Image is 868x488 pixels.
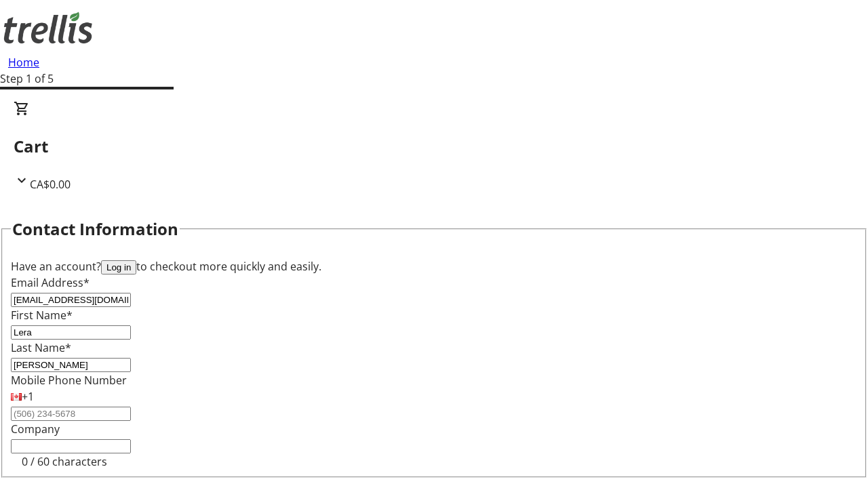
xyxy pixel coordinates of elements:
h2: Contact Information [12,217,178,241]
button: Log in [101,260,136,274]
h2: Cart [14,134,854,159]
label: Mobile Phone Number [11,373,127,388]
div: Have an account? to checkout more quickly and easily. [11,258,857,274]
span: CA$0.00 [30,177,71,192]
label: Email Address* [11,275,90,290]
div: CartCA$0.00 [14,100,854,192]
tr-character-limit: 0 / 60 characters [22,454,107,469]
label: Company [11,422,60,436]
label: First Name* [11,308,73,323]
input: (506) 234-5678 [11,407,131,421]
label: Last Name* [11,340,71,355]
